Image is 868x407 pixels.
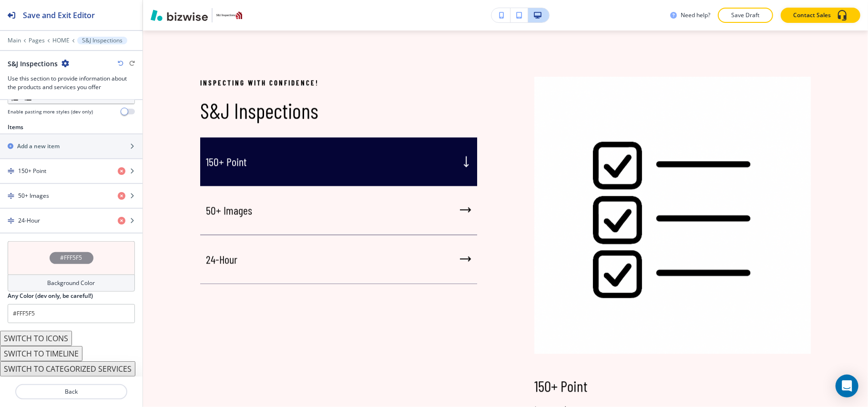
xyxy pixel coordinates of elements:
[216,11,242,19] img: Your Logo
[200,98,477,123] h3: S&J Inspections
[8,59,58,69] h2: S&J Inspections
[681,11,710,20] h3: Need help?
[730,11,761,20] p: Save Draft
[206,203,252,217] h5: 50+ Images
[17,142,60,151] h2: Add a new item
[8,74,135,92] h3: Use this section to provide information about the products and services you offer
[18,192,49,200] h4: 50+ Images
[836,375,858,397] div: Open Intercom Messenger
[8,217,14,224] img: Drag
[200,137,477,186] button: 150+ Point
[8,241,135,292] button: #FFF5F5Background Color
[8,37,21,44] button: Main
[151,10,208,21] img: Bizwise Logo
[82,37,123,44] p: S&J Inspections
[48,279,95,287] h4: Background Color
[8,193,14,199] img: Drag
[781,8,860,23] button: Contact Sales
[18,216,40,225] h4: 24-Hour
[52,37,70,44] button: HOME
[61,254,82,262] h4: #FFF5F5
[206,154,246,169] h5: 150+ Point
[534,376,811,395] h4: 150+ Point
[718,8,773,23] button: Save Draft
[18,167,46,175] h4: 150+ Point
[793,11,831,20] p: Contact Sales
[23,10,95,21] h2: Save and Exit Editor
[200,235,477,284] button: 24-Hour
[77,37,127,44] button: S&J Inspections
[8,123,23,132] h2: Items
[200,186,477,235] button: 50+ Images
[534,77,811,354] img: ad8ee509cc5a03d11454ec3b4a320644.png
[29,37,45,44] button: Pages
[200,77,477,88] p: INSPECTING WITH CONFIDENCE!
[8,108,93,115] h4: Enable pasting more styles (dev only)
[206,252,237,266] h5: 24-Hour
[16,387,126,396] p: Back
[8,292,93,300] h2: Any Color (dev only, be careful!)
[15,384,127,399] button: Back
[8,168,14,174] img: Drag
